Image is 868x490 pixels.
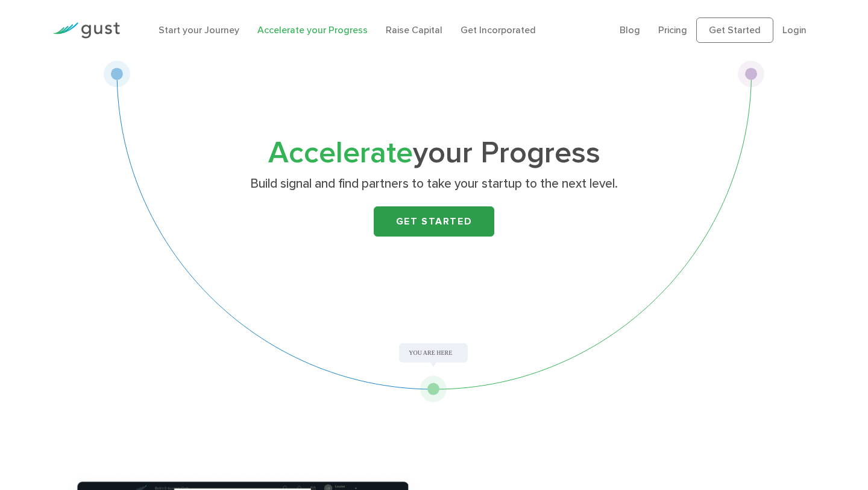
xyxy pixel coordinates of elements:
a: Accelerate your Progress [257,24,368,36]
a: Get Started [696,17,773,43]
h1: your Progress [196,139,672,167]
a: Get Started [374,206,494,237]
a: Blog [620,24,640,36]
p: Build signal and find partners to take your startup to the next level. [201,176,668,192]
img: Gust Logo [52,22,120,39]
a: Start your Journey [159,24,239,36]
a: Raise Capital [386,24,442,36]
span: Accelerate [268,135,413,171]
a: Pricing [658,24,687,36]
a: Get Incorporated [461,24,536,36]
a: Login [782,24,807,36]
